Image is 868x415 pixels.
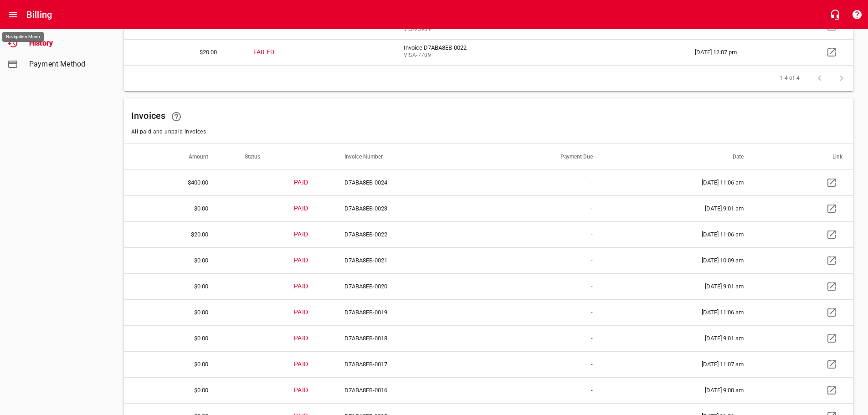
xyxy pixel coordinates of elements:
[29,59,98,70] span: Payment Method
[165,106,187,128] a: Learn how your statements and invoices will look
[2,4,24,26] button: Open drawer
[334,351,486,377] td: D7ABA8EB-0017
[124,39,242,65] th: $20.00
[131,128,206,135] span: All paid and unpaid invoices
[245,178,308,187] p: PAID
[334,247,486,273] td: D7ABA8EB-0021
[334,221,486,247] td: D7ABA8EB-0022
[618,169,769,195] td: [DATE] 11:06 am
[486,169,619,195] td: -
[824,4,846,26] button: Live Chat
[618,325,769,351] td: [DATE] 9:01 am
[599,39,762,65] td: [DATE] 12:07 pm
[486,221,619,247] td: -
[334,195,486,221] td: D7ABA8EB-0023
[245,385,308,395] p: PAID
[245,282,308,291] p: PAID
[618,221,769,247] td: [DATE] 11:06 am
[846,4,868,26] button: Support Portal
[618,144,769,169] th: Date
[618,377,769,403] td: [DATE] 9:00 am
[124,221,234,247] th: $20.00
[124,299,234,325] th: $0.00
[393,39,600,65] td: Invoice D7ABA8EB-0022
[486,299,619,325] td: -
[131,106,846,128] h6: Invoices
[245,307,308,317] p: PAID
[769,144,853,169] th: Link
[245,359,308,369] p: PAID
[253,47,367,57] p: FAILED
[486,377,619,403] td: -
[618,273,769,299] td: [DATE] 9:01 am
[486,247,619,273] td: -
[124,195,234,221] th: $0.00
[124,377,234,403] th: $0.00
[29,38,98,49] span: History
[486,325,619,351] td: -
[245,204,308,213] p: PAID
[618,247,769,273] td: [DATE] 10:09 am
[334,299,486,325] td: D7ABA8EB-0019
[124,273,234,299] th: $0.00
[124,169,234,195] th: $400.00
[124,325,234,351] th: $0.00
[245,333,308,343] p: PAID
[334,325,486,351] td: D7ABA8EB-0018
[486,144,619,169] th: Payment Due
[486,351,619,377] td: -
[124,247,234,273] th: $0.00
[26,7,52,22] h6: Billing
[124,351,234,377] th: $0.00
[334,273,486,299] td: D7ABA8EB-0020
[334,169,486,195] td: D7ABA8EB-0024
[334,144,486,169] th: Invoice Number
[618,351,769,377] td: [DATE] 11:07 am
[245,230,308,239] p: PAID
[234,144,334,169] th: Status
[404,25,574,34] span: VISA - 5989
[404,51,574,60] span: VISA - 7709
[124,144,234,169] th: Amount
[245,256,308,265] p: PAID
[486,273,619,299] td: -
[618,195,769,221] td: [DATE] 9:01 am
[334,377,486,403] td: D7ABA8EB-0016
[780,74,800,83] span: 1-4 of 4
[486,195,619,221] td: -
[618,299,769,325] td: [DATE] 11:06 am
